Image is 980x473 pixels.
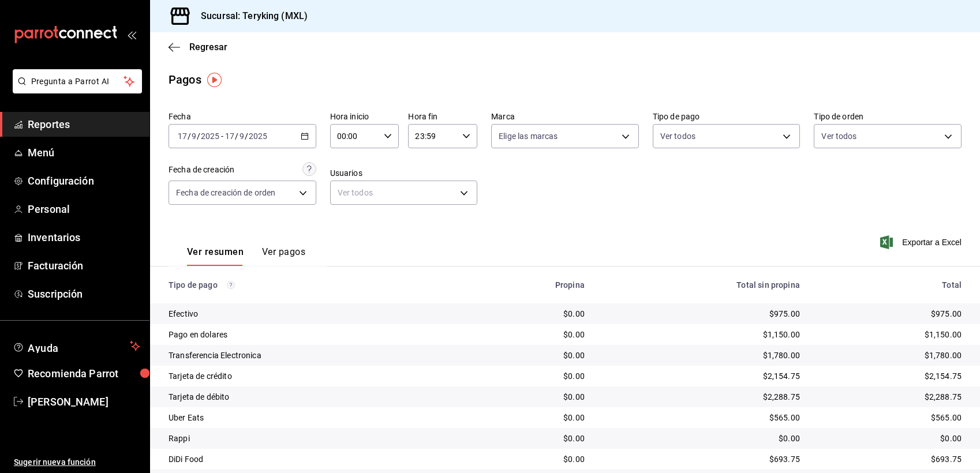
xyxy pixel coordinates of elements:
span: Recomienda Parrot [28,366,140,381]
div: $0.00 [477,391,585,403]
span: / [235,132,238,141]
div: $693.75 [818,453,962,465]
div: Tipo de pago [169,280,458,290]
div: $2,288.75 [603,391,800,403]
label: Fecha [169,112,316,121]
span: Ver todos [821,130,856,142]
input: -- [225,132,235,141]
span: / [197,132,200,141]
a: Pregunta a Parrot AI [8,84,142,96]
label: Tipo de pago [653,112,801,121]
span: Sugerir nueva función [14,456,140,468]
div: Ver todos [330,181,478,205]
div: $0.00 [477,453,585,465]
div: Total [818,280,962,290]
div: $975.00 [818,308,962,320]
div: $975.00 [603,308,800,320]
svg: Los pagos realizados con Pay y otras terminales son montos brutos. [227,281,235,289]
label: Tipo de orden [814,112,962,121]
div: $0.00 [603,433,800,444]
div: Transferencia Electronica [169,350,458,361]
span: [PERSON_NAME] [28,394,140,410]
div: $2,288.75 [818,391,962,403]
div: $0.00 [477,370,585,382]
input: -- [191,132,197,141]
div: $565.00 [818,412,962,423]
h3: Sucursal: Teryking (MXL) [192,9,308,23]
div: Pagos [169,71,201,88]
div: Total sin propina [603,280,800,290]
span: Menú [28,145,140,160]
span: - [221,132,223,141]
div: Uber Eats [169,412,458,423]
span: Pregunta a Parrot AI [31,76,124,88]
div: Tarjeta de débito [169,391,458,403]
img: Tooltip marker [207,73,222,87]
div: $0.00 [477,329,585,340]
div: DiDi Food [169,453,458,465]
div: $1,780.00 [818,350,962,361]
label: Usuarios [330,169,478,177]
button: open_drawer_menu [127,30,136,39]
span: Reportes [28,117,140,132]
span: Configuración [28,173,140,189]
span: / [245,132,248,141]
div: $0.00 [477,308,585,320]
span: Regresar [189,42,227,52]
label: Marca [491,112,639,121]
div: Rappi [169,433,458,444]
label: Hora inicio [330,112,399,121]
div: $0.00 [818,433,962,444]
button: Exportar a Excel [882,235,962,249]
div: $2,154.75 [818,370,962,382]
div: $565.00 [603,412,800,423]
div: $693.75 [603,453,800,465]
span: Personal [28,201,140,217]
button: Ver resumen [187,246,244,266]
span: Inventarios [28,230,140,245]
button: Pregunta a Parrot AI [13,69,142,93]
span: Suscripción [28,286,140,302]
span: Ver todos [660,130,695,142]
span: Facturación [28,258,140,273]
div: $2,154.75 [603,370,800,382]
div: $0.00 [477,433,585,444]
span: Elige las marcas [499,130,558,142]
input: -- [239,132,245,141]
div: Pago en dolares [169,329,458,340]
span: Fecha de creación de orden [176,187,275,198]
div: navigation tabs [187,246,305,266]
label: Hora fin [408,112,477,121]
input: ---- [248,132,268,141]
div: $1,780.00 [603,350,800,361]
input: -- [177,132,188,141]
div: Tarjeta de crédito [169,370,458,382]
div: $0.00 [477,350,585,361]
div: $1,150.00 [603,329,800,340]
div: Efectivo [169,308,458,320]
div: Propina [477,280,585,290]
input: ---- [200,132,220,141]
button: Regresar [169,42,227,52]
span: Ayuda [28,339,125,353]
div: Fecha de creación [169,164,234,176]
button: Ver pagos [262,246,305,266]
span: / [188,132,191,141]
div: $1,150.00 [818,329,962,340]
div: $0.00 [477,412,585,423]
